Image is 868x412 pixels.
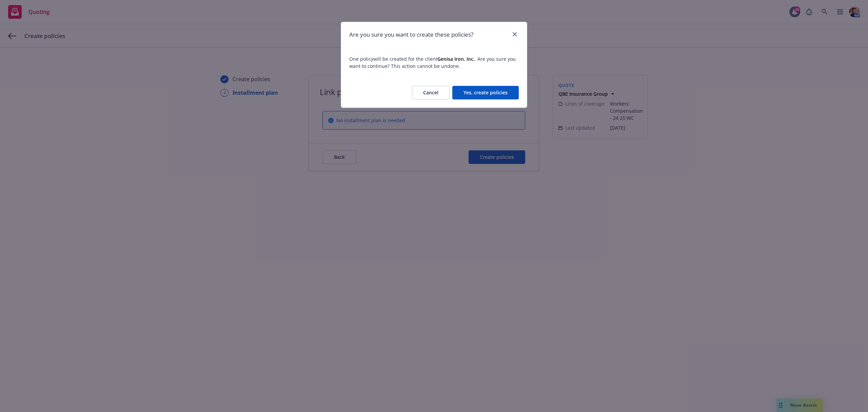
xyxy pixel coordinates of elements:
[349,30,473,39] h1: Are you sure you want to create these policies?
[511,30,519,38] a: close
[437,56,475,62] strong: Genisa Iron, Inc.
[349,55,519,70] span: One policy will be created for the client . Are you sure you want to continue? This action cannot...
[412,86,450,99] button: Cancel
[452,86,519,99] button: Yes, create policies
